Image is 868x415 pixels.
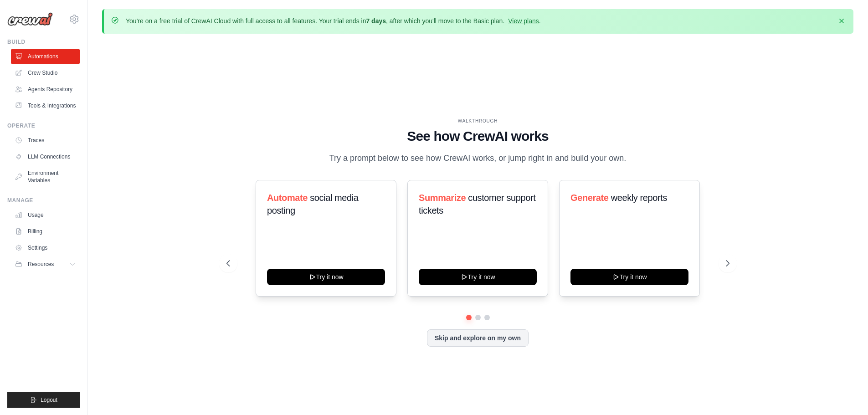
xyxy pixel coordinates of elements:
[11,66,80,80] a: Crew Studio
[11,82,80,97] a: Agents Repository
[41,396,57,404] span: Logout
[11,224,80,239] a: Billing
[11,49,80,64] a: Automations
[226,118,729,124] div: WALKTHROUGH
[570,193,609,203] span: Generate
[611,193,667,203] span: weekly reports
[11,208,80,222] a: Usage
[11,133,80,148] a: Traces
[419,193,466,203] span: Summarize
[267,269,385,285] button: Try it now
[366,17,386,25] strong: 7 days
[11,257,80,272] button: Resources
[11,98,80,113] a: Tools & Integrations
[11,166,80,188] a: Environment Variables
[508,17,539,25] a: View plans
[7,392,80,408] button: Logout
[267,193,308,203] span: Automate
[570,269,688,285] button: Try it now
[11,241,80,255] a: Settings
[419,269,537,285] button: Try it now
[427,329,529,347] button: Skip and explore on my own
[28,261,54,268] span: Resources
[7,38,80,46] div: Build
[7,12,53,26] img: Logo
[419,193,535,215] span: customer support tickets
[267,193,359,215] span: social media posting
[11,149,80,164] a: LLM Connections
[7,122,80,129] div: Operate
[126,16,541,26] p: You're on a free trial of CrewAI Cloud with full access to all features. Your trial ends in , aft...
[226,128,729,144] h1: See how CrewAI works
[7,197,80,204] div: Manage
[325,152,631,165] p: Try a prompt below to see how CrewAI works, or jump right in and build your own.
